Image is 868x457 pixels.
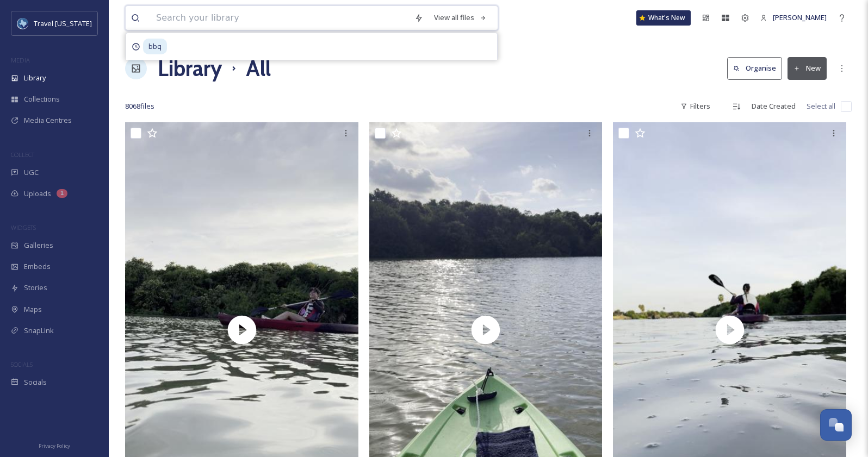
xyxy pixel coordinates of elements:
[24,377,47,387] span: Socials
[24,240,53,251] span: Galleries
[820,409,852,441] button: Open Chat
[24,189,51,199] span: Uploads
[34,18,92,28] span: Travel [US_STATE]
[24,115,72,126] span: Media Centres
[57,189,67,198] div: 1
[727,57,782,79] button: Organise
[17,18,28,29] img: images%20%281%29.jpeg
[24,167,39,178] span: UGC
[11,151,34,159] span: COLLECT
[39,442,70,449] span: Privacy Policy
[24,261,51,272] span: Embeds
[24,304,42,315] span: Maps
[807,101,835,111] span: Select all
[746,96,801,117] div: Date Created
[158,52,222,85] a: Library
[24,325,54,336] span: SnapLink
[675,96,716,117] div: Filters
[151,6,409,30] input: Search your library
[246,52,271,85] h1: All
[788,57,827,79] button: New
[11,223,36,231] span: WIDGETS
[24,73,46,83] span: Library
[125,101,154,111] span: 8068 file s
[11,56,30,64] span: MEDIA
[429,7,492,28] a: View all files
[755,7,832,28] a: [PERSON_NAME]
[24,94,60,104] span: Collections
[727,57,788,79] a: Organise
[636,10,691,26] a: What's New
[39,439,70,452] a: Privacy Policy
[11,360,33,368] span: SOCIALS
[773,12,827,22] span: [PERSON_NAME]
[143,39,167,54] span: bbq
[24,283,47,293] span: Stories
